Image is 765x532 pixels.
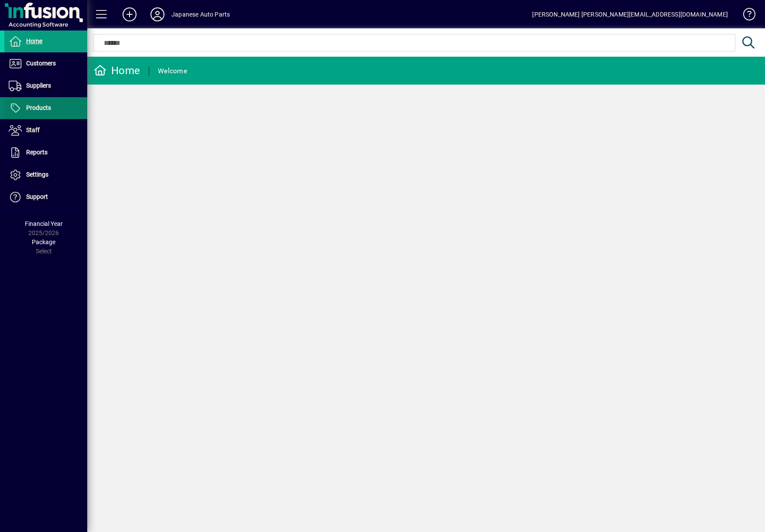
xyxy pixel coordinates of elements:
span: Settings [26,171,48,178]
div: Home [94,64,140,78]
span: Customers [26,60,56,67]
span: Package [32,239,55,246]
a: Suppliers [4,75,87,97]
span: Support [26,193,48,200]
div: Japanese Auto Parts [171,7,230,21]
div: [PERSON_NAME] [PERSON_NAME][EMAIL_ADDRESS][DOMAIN_NAME] [532,7,728,21]
button: Profile [143,7,171,22]
a: Products [4,97,87,119]
span: Home [26,38,42,44]
a: Reports [4,142,87,164]
span: Reports [26,149,48,156]
div: Welcome [158,64,187,78]
span: Financial Year [25,220,63,227]
a: Customers [4,53,87,75]
a: Knowledge Base [737,2,754,30]
span: Suppliers [26,82,51,89]
a: Staff [4,119,87,141]
button: Add [116,7,143,22]
a: Support [4,186,87,208]
span: Staff [26,126,40,133]
span: Products [26,104,51,111]
a: Settings [4,164,87,186]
